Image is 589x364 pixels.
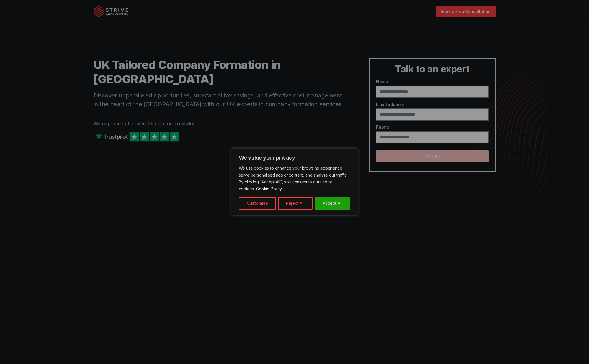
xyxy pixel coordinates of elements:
p: We value your privacy [239,154,350,161]
button: Accept All [315,197,350,210]
button: Customise [239,197,276,210]
div: We value your privacy [231,148,358,216]
p: We use cookies to enhance your browsing experience, serve personalised ads or content, and analys... [239,165,350,192]
a: Cookie Policy [256,186,282,192]
button: Reject All [278,197,313,210]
